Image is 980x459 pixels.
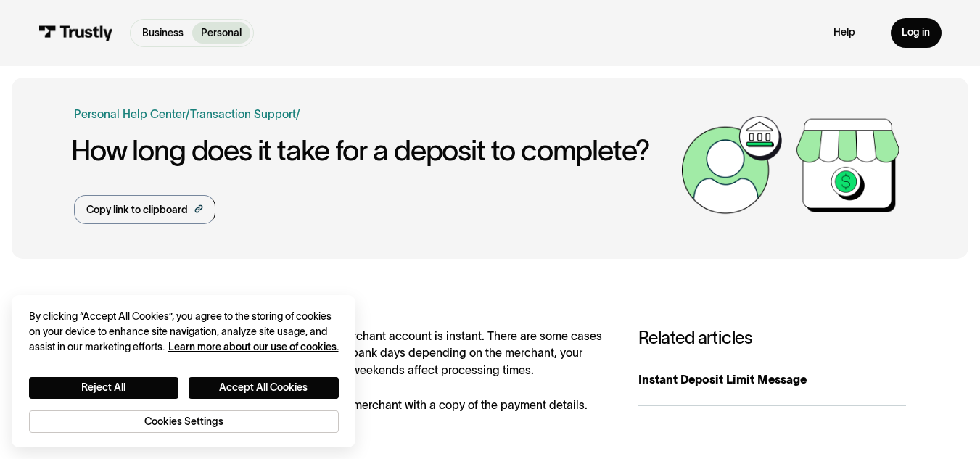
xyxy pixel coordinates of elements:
div: Instant Deposit Limit Message [638,371,906,389]
a: Business [133,22,192,44]
a: Instant Deposit Limit Message [638,354,906,406]
div: Copy link to clipboard [86,202,188,218]
a: Personal Help Center [74,106,186,123]
button: Cookies Settings [29,410,339,434]
a: More information about your privacy, opens in a new tab [168,341,339,352]
h3: Related articles [638,328,906,348]
a: Log in [891,18,942,49]
p: Business [142,25,184,41]
a: Personal [192,22,250,44]
a: Help [833,26,855,39]
img: Trustly Logo [38,25,113,41]
h1: How long does it take for a deposit to complete? [71,135,674,166]
div: / [186,106,190,123]
div: Cookie banner [12,295,355,448]
div: By clicking “Accept All Cookies”, you agree to the storing of cookies on your device to enhance s... [29,309,339,354]
div: Privacy [29,309,339,433]
button: Accept All Cookies [189,377,339,399]
a: Transaction Support [190,108,296,120]
div: / [296,106,300,123]
a: Copy link to clipboard [74,195,215,225]
p: Personal [201,25,242,41]
button: Reject All [29,377,179,399]
div: Log in [902,26,930,39]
